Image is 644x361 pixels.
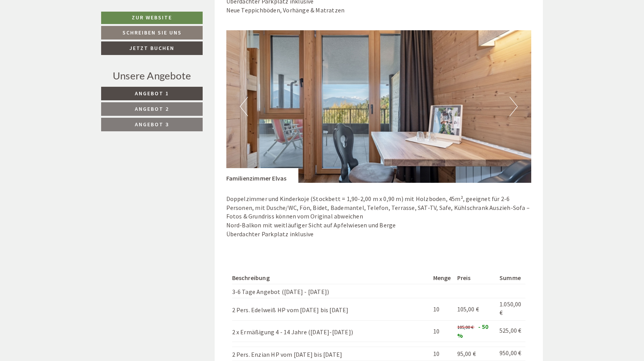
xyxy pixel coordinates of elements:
td: 10 [430,298,454,321]
td: 1.050,00 € [496,298,525,321]
th: Menge [430,272,454,284]
span: 105,00 € [457,305,479,313]
td: 2 Pers. Edelweiß HP vom [DATE] bis [DATE] [232,298,430,321]
td: 525,00 € [496,321,525,342]
th: Preis [454,272,496,284]
td: 950,00 € [496,347,525,361]
span: Angebot 2 [135,105,169,112]
div: Mittwoch [132,6,174,19]
a: Zur Website [101,12,203,24]
td: 2 x Ermäßigung 4 - 14 Jahre ([DATE]-[DATE]) [232,321,430,342]
td: 10 [430,321,454,342]
th: Summe [496,272,525,284]
th: Beschreibung [232,272,430,284]
td: 2 Pers. Enzian HP vom [DATE] bis [DATE] [232,347,430,361]
a: Jetzt buchen [101,41,203,55]
p: Doppelzimmer und Kinderkoje (Stockbett = 1,90-2,00 m x 0,90 m) mit Holzboden, 45m², geeignet für ... [226,194,532,239]
div: [GEOGRAPHIC_DATA] [12,23,123,29]
a: Schreiben Sie uns [101,26,203,40]
span: Angebot 1 [135,90,169,97]
button: Senden [259,204,305,218]
span: 95,00 € [457,350,476,358]
div: Familienzimmer Elvas [226,168,298,183]
button: Previous [240,97,248,116]
span: Angebot 3 [135,121,169,128]
td: 3-6 Tage Angebot ([DATE] - [DATE]) [232,284,430,298]
div: Guten Tag, wie können wir Ihnen helfen? [6,21,127,45]
button: Next [510,97,518,116]
img: image [226,30,532,183]
span: 105,00 € [457,324,474,330]
div: Unsere Angebote [101,69,203,83]
td: 10 [430,347,454,361]
small: 12:03 [12,38,123,43]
